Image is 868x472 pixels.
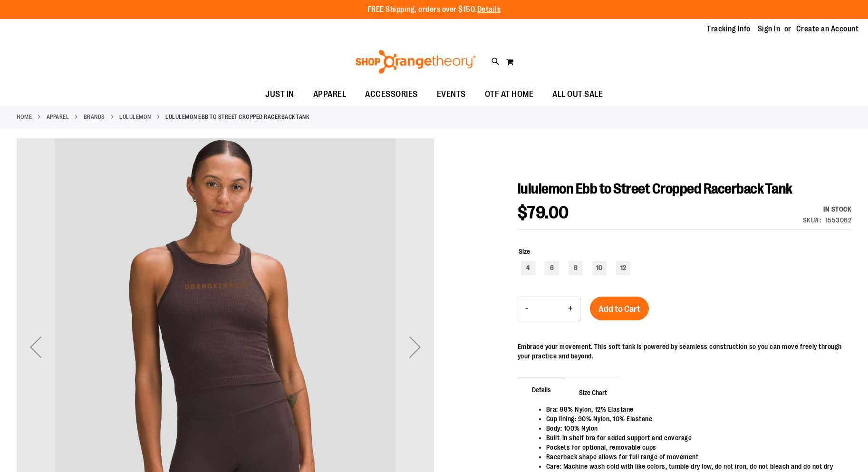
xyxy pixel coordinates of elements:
div: Embrace your movement. This soft tank is powered by seamless construction so you can move freely ... [518,342,851,361]
span: Add to Cart [598,304,640,314]
a: APPAREL [47,113,69,121]
button: Decrease product quantity [518,297,535,321]
div: 10 [592,261,607,275]
span: Size [519,248,530,255]
li: Body: 100% Nylon [546,424,842,433]
div: 4 [521,261,535,275]
li: Cup lining: 90% Nylon, 10% Elastane [546,414,842,424]
span: ALL OUT SALE [552,84,603,105]
img: Shop Orangetheory [354,50,477,74]
div: In stock [803,204,852,214]
span: OTF AT HOME [485,84,534,105]
a: Create an Account [796,24,859,34]
button: Add to Cart [590,297,649,320]
div: 6 [545,261,559,275]
div: Availability [803,204,852,214]
a: Tracking Info [707,24,751,34]
span: EVENTS [437,84,466,105]
input: Product quantity [535,298,561,320]
li: Pockets for optional, removable cups [546,443,842,452]
div: 12 [616,261,630,275]
div: 8 [569,261,583,275]
li: Racerback shape allows for full range of movement [546,452,842,462]
span: Details [518,377,565,402]
span: $79.00 [518,203,569,222]
span: ACCESSORIES [365,84,418,105]
a: Sign In [758,24,781,34]
span: lululemon Ebb to Street Cropped Racerback Tank [518,181,792,197]
a: Details [477,5,501,14]
span: APPAREL [313,84,347,105]
strong: SKU [803,216,821,224]
div: 1553062 [825,215,852,225]
strong: lululemon Ebb to Street Cropped Racerback Tank [165,113,309,121]
li: Built-in shelf bra for added support and coverage [546,433,842,443]
a: Home [17,113,32,121]
a: BRANDS [84,113,105,121]
span: JUST IN [265,84,294,105]
li: Bra: 88% Nylon, 12% Elastane [546,405,842,414]
a: lululemon [119,113,151,121]
span: Size Chart [565,380,621,405]
button: Increase product quantity [561,297,580,321]
p: FREE Shipping, orders over $150. [367,4,501,15]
